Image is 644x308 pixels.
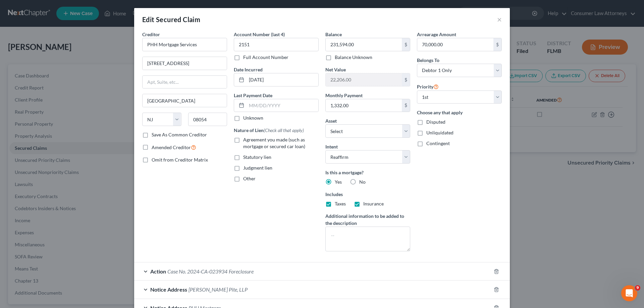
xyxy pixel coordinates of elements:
[335,201,346,206] span: Taxes
[243,154,271,160] span: Statutory lien
[426,130,453,135] span: Unliquidated
[142,32,160,37] span: Creditor
[326,73,402,86] input: 0.00
[264,127,304,133] span: (Check all that apply)
[325,212,410,227] label: Additional information to be added to the description
[325,191,410,198] label: Includes
[635,285,640,291] span: 9
[234,38,319,51] input: XXXX
[189,286,248,293] span: [PERSON_NAME] Pite, LLP
[426,140,450,146] span: Contingent
[188,113,227,126] input: Enter zip...
[402,99,410,112] div: $
[325,31,342,38] label: Balance
[493,38,501,51] div: $
[497,15,502,23] button: ×
[152,144,191,150] span: Amended Creditor
[402,73,410,86] div: $
[150,268,166,274] span: Action
[417,57,439,63] span: Belongs To
[234,66,263,73] label: Date Incurred
[167,268,227,274] span: Case No. 2024-CA-023934
[417,31,456,38] label: Arrearage Amount
[229,268,254,274] span: Foreclosure
[243,54,288,61] label: Full Account Number
[359,179,366,185] span: No
[243,176,256,181] span: Other
[335,179,342,185] span: Yes
[325,169,410,176] label: Is this a mortgage?
[247,99,318,112] input: MM/DD/YYYY
[335,54,372,61] label: Balance Unknown
[417,82,439,90] label: Priority
[142,15,200,24] div: Edit Secured Claim
[152,157,208,163] span: Omit from Creditor Matrix
[143,94,227,107] input: Enter city...
[326,99,402,112] input: 0.00
[325,92,363,99] label: Monthly Payment
[247,73,318,86] input: MM/DD/YYYY
[234,31,285,38] label: Account Number (last 4)
[426,119,445,125] span: Disputed
[142,38,227,51] input: Search creditor by name...
[326,38,402,51] input: 0.00
[621,285,637,301] iframe: Intercom live chat
[363,201,384,206] span: Insurance
[243,137,305,149] span: Agreement you made (such as mortgage or secured car loan)
[243,115,263,121] label: Unknown
[234,127,304,134] label: Nature of Lien
[150,286,187,293] span: Notice Address
[143,76,227,88] input: Apt, Suite, etc...
[152,131,207,138] label: Save As Common Creditor
[325,118,337,124] span: Asset
[143,57,227,70] input: Enter address...
[234,92,272,99] label: Last Payment Date
[402,38,410,51] div: $
[243,165,272,171] span: Judgment lien
[417,109,502,116] label: Choose any that apply
[417,38,493,51] input: 0.00
[325,66,346,73] label: Net Value
[325,143,338,150] label: Intent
